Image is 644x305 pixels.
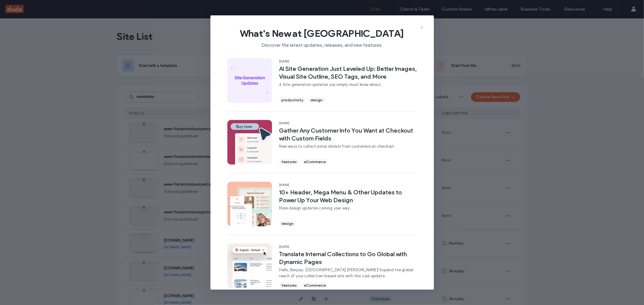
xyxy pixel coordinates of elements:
[279,65,417,80] span: AI Site Generation Just Leveled Up: Better Images, Visual Site Outline, SEO Tags, and More
[279,59,417,64] span: [DATE]
[282,221,294,226] span: design
[279,250,417,266] span: Translate Internal Collections to Go Global with Dynamic Pages
[279,121,417,125] span: [DATE]
[304,159,326,165] span: eCommerce
[279,183,417,187] span: [DATE]
[279,82,417,88] span: 4 Site generation updates you simply must know about.
[279,267,417,279] span: Hello, Bonjour, [GEOGRAPHIC_DATA] [PERSON_NAME]! Expand the global reach of your collection-based...
[279,143,417,149] span: New ways to collect extra details from customers at checkout.
[279,127,417,142] span: Gather Any Customer Info You Want at Checkout with Custom Fields
[220,39,424,49] span: Discover the latest updates, releases, and new features.
[282,159,297,165] span: features
[311,97,323,103] span: design
[282,283,297,288] span: features
[220,27,424,39] span: What's New at [GEOGRAPHIC_DATA]
[279,245,417,249] span: [DATE]
[282,97,303,103] span: productivity
[279,188,417,204] span: 10+ Header, Mega Menu & Other Updates to Power Up Your Web Design
[304,283,326,288] span: eCommerce
[279,205,417,211] span: More design updates coming your way...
